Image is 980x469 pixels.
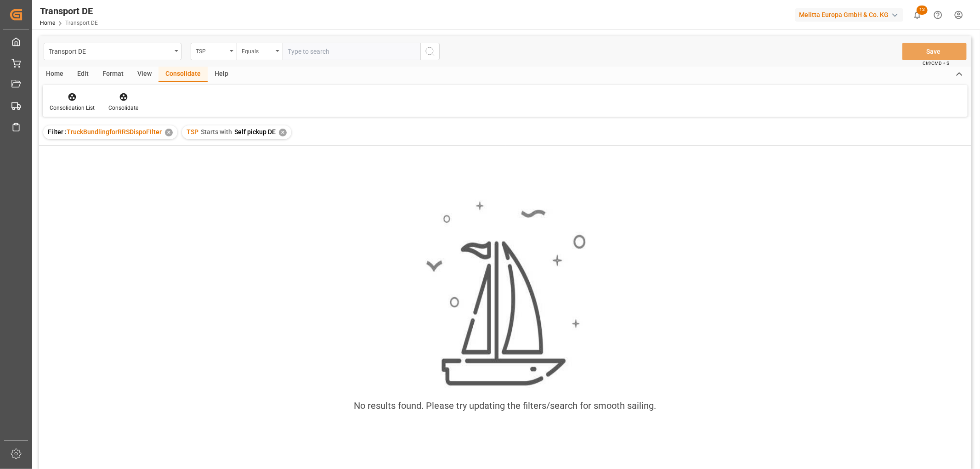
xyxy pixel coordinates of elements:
span: TruckBundlingforRRSDispoFIlter [67,128,162,136]
div: Edit [70,67,96,82]
span: Starts with [201,128,232,136]
a: Home [40,20,55,26]
div: Equals [242,45,273,56]
button: open menu [191,43,237,60]
img: smooth_sailing.jpeg [425,200,586,387]
span: Ctrl/CMD + S [923,60,949,67]
div: Transport DE [49,45,171,57]
div: Format [96,67,130,82]
span: Self pickup DE [234,128,276,136]
div: ✕ [279,129,287,136]
button: open menu [44,43,181,60]
div: TSP [196,45,227,56]
button: search button [420,43,440,60]
span: 12 [917,6,928,15]
button: show 12 new notifications [907,5,928,25]
div: Transport DE [40,4,98,18]
span: Filter : [48,128,67,136]
div: Home [39,67,70,82]
div: Help [208,67,235,82]
div: Melitta Europa GmbH & Co. KG [795,8,903,22]
button: Melitta Europa GmbH & Co. KG [795,6,907,23]
div: Consolidation List [50,104,95,112]
div: No results found. Please try updating the filters/search for smooth sailing. [354,399,657,412]
span: TSP [187,128,198,136]
button: Save [902,43,967,60]
div: ✕ [165,129,173,136]
div: Consolidate [108,104,138,112]
div: View [130,67,159,82]
button: open menu [237,43,283,60]
button: Help Center [928,5,948,25]
input: Type to search [283,43,420,60]
div: Consolidate [159,67,208,82]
